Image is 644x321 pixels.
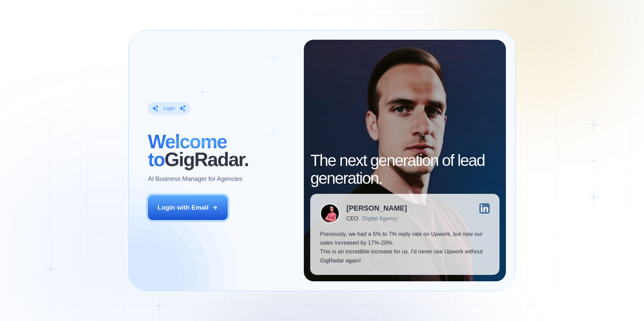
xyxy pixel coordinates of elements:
[310,152,499,187] h2: The next generation of lead generation.
[347,215,358,222] div: CEO
[320,230,490,265] p: Previously, we had a 5% to 7% reply rate on Upwork, but now our sales increased by 17%-20%. This ...
[148,195,228,220] button: Login with Email
[148,174,242,183] p: AI Business Manager for Agencies
[163,105,175,111] div: Login
[158,203,208,212] div: Login with Email
[362,215,398,222] div: Digital Agency
[148,131,227,170] span: Welcome to
[148,133,294,168] h2: ‍ GigRadar.
[347,205,407,212] div: [PERSON_NAME]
